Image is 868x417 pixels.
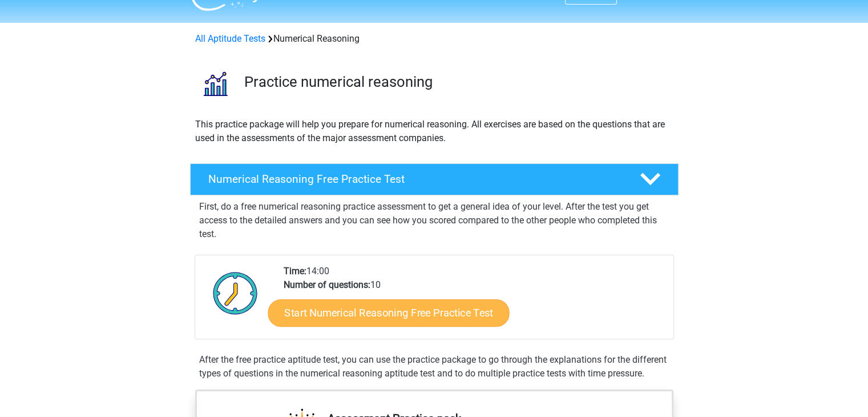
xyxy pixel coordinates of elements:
div: After the free practice aptitude test, you can use the practice package to go through the explana... [195,353,674,380]
a: All Aptitude Tests [195,33,265,44]
p: This practice package will help you prepare for numerical reasoning. All exercises are based on t... [195,118,673,145]
div: 14:00 10 [275,264,673,339]
a: Start Numerical Reasoning Free Practice Test [268,299,509,326]
img: Clock [207,264,264,322]
b: Number of questions: [284,279,370,290]
h4: Numerical Reasoning Free Practice Test [208,173,621,186]
b: Time: [284,266,306,276]
p: First, do a free numerical reasoning practice assessment to get a general idea of your level. Aft... [199,200,669,241]
a: Numerical Reasoning Free Practice Test [185,163,683,195]
div: Numerical Reasoning [191,32,678,46]
h3: Practice numerical reasoning [244,73,669,91]
img: numerical reasoning [191,59,239,108]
